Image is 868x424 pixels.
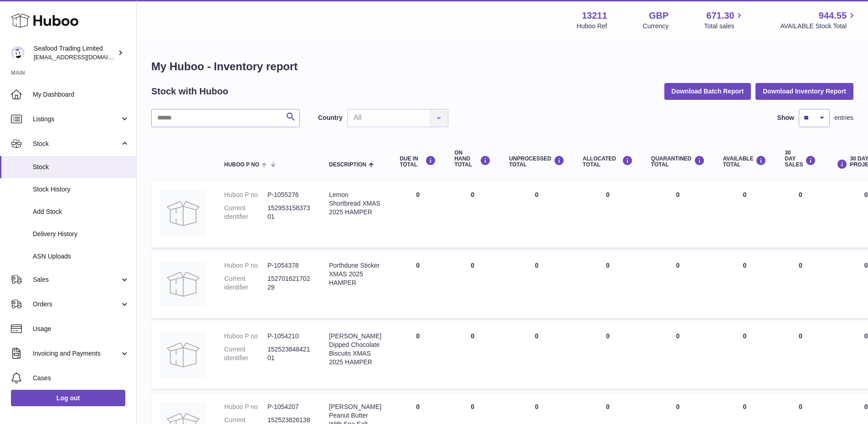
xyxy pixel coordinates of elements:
[819,10,847,22] span: 944.55
[224,403,267,411] dt: Huboo P no
[160,191,206,236] img: product image
[33,300,120,309] span: Orders
[706,10,734,22] span: 671.30
[664,83,751,99] button: Download Batch Report
[329,191,381,217] div: Lemon Shortbread XMAS 2025 HAMPER
[676,332,680,340] span: 0
[33,230,129,238] span: Delivery History
[776,181,825,248] td: 0
[33,374,129,383] span: Cases
[267,204,311,221] dd: 15295315837301
[704,10,745,31] a: 671.30 Total sales
[33,163,129,171] span: Stock
[33,185,129,194] span: Stock History
[329,261,381,287] div: Porthdune Sticker XMAS 2025 HAMPER
[714,252,776,318] td: 0
[714,323,776,389] td: 0
[33,325,129,333] span: Usage
[582,10,607,22] strong: 13211
[785,150,816,168] div: 30 DAY SALES
[704,22,745,31] span: Total sales
[723,155,767,168] div: AVAILABLE Total
[676,262,680,269] span: 0
[400,155,436,168] div: DUE IN TOTAL
[651,155,705,168] div: QUARANTINED Total
[500,181,574,248] td: 0
[151,85,228,98] h2: Stock with Huboo
[267,274,311,292] dd: 15270162170229
[267,191,311,199] dd: P-1055276
[33,349,120,358] span: Invoicing and Payments
[390,323,445,389] td: 0
[445,252,500,318] td: 0
[160,261,206,307] img: product image
[577,22,607,31] div: Huboo Ref
[390,181,445,248] td: 0
[33,252,129,261] span: ASN Uploads
[390,252,445,318] td: 0
[267,345,311,362] dd: 15252384842101
[714,181,776,248] td: 0
[776,323,825,389] td: 0
[776,252,825,318] td: 0
[11,46,25,60] img: online@rickstein.com
[834,114,853,122] span: entries
[160,332,206,377] img: product image
[780,10,857,31] a: 944.55 AVAILABLE Stock Total
[34,53,134,61] span: [EMAIL_ADDRESS][DOMAIN_NAME]
[643,22,669,31] div: Currency
[574,252,642,318] td: 0
[509,155,565,168] div: UNPROCESSED Total
[224,332,267,341] dt: Huboo P no
[267,261,311,270] dd: P-1054378
[329,332,381,367] div: [PERSON_NAME] Dipped Chocolate Biscuits XMAS 2025 HAMPER
[224,345,267,362] dt: Current identifier
[224,274,267,292] dt: Current identifier
[224,162,259,168] span: Huboo P no
[454,150,491,168] div: ON HAND Total
[583,155,633,168] div: ALLOCATED Total
[574,323,642,389] td: 0
[676,191,680,198] span: 0
[224,261,267,270] dt: Huboo P no
[780,22,857,31] span: AVAILABLE Stock Total
[318,114,343,122] label: Country
[649,10,668,22] strong: GBP
[34,44,116,62] div: Seafood Trading Limited
[445,323,500,389] td: 0
[33,115,120,124] span: Listings
[500,323,574,389] td: 0
[267,403,311,411] dd: P-1054207
[33,275,120,284] span: Sales
[224,191,267,199] dt: Huboo P no
[267,332,311,341] dd: P-1054210
[329,162,366,168] span: Description
[500,252,574,318] td: 0
[445,181,500,248] td: 0
[33,140,120,148] span: Stock
[11,390,125,406] a: Log out
[755,83,853,99] button: Download Inventory Report
[777,114,794,122] label: Show
[676,403,680,410] span: 0
[33,207,129,216] span: Add Stock
[574,181,642,248] td: 0
[33,90,129,99] span: My Dashboard
[151,59,853,74] h1: My Huboo - Inventory report
[224,204,267,221] dt: Current identifier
